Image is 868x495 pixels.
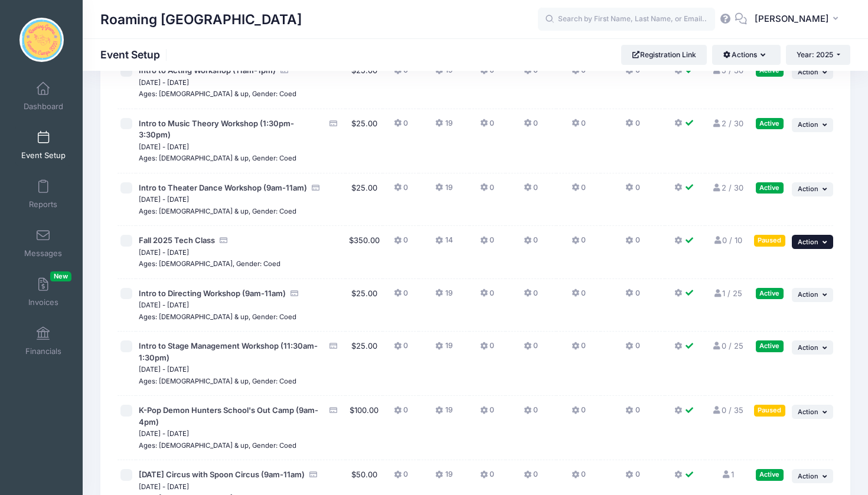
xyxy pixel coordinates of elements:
[311,184,321,192] i: Accepting Credit Card Payments
[625,405,639,422] button: 0
[798,408,818,416] span: Action
[15,222,71,264] a: Messages
[329,120,338,127] i: Accepting Credit Card Payments
[219,237,229,244] i: Accepting Credit Card Payments
[538,8,715,31] input: Search by First Name, Last Name, or Email...
[712,45,780,65] button: Actions
[19,18,64,62] img: Roaming Gnome Theatre
[139,365,189,373] small: [DATE] - [DATE]
[625,65,639,82] button: 0
[139,143,189,151] small: [DATE] - [DATE]
[21,150,66,160] span: Event Setup
[756,182,784,194] div: Active
[621,45,707,65] a: Registration Link
[345,56,383,109] td: $25.00
[15,76,71,117] a: Dashboard
[792,405,833,419] button: Action
[712,405,743,415] a: 0 / 35
[139,183,307,192] span: Intro to Theater Dance Workshop (9am-11am)
[139,260,280,268] small: Ages: [DEMOGRAPHIC_DATA], Gender: Coed
[394,235,408,252] button: 0
[756,118,784,129] div: Active
[792,469,833,483] button: Action
[480,340,494,358] button: 0
[435,118,452,135] button: 19
[480,288,494,305] button: 0
[625,118,639,135] button: 0
[345,279,383,332] td: $25.00
[798,185,818,193] span: Action
[798,472,818,480] span: Action
[572,340,586,358] button: 0
[625,288,639,305] button: 0
[480,235,494,252] button: 0
[100,48,170,61] h1: Event Setup
[524,469,538,486] button: 0
[756,469,784,480] div: Active
[524,118,538,135] button: 0
[625,235,639,252] button: 0
[792,65,833,79] button: Action
[394,340,408,358] button: 0
[754,405,785,416] div: Paused
[139,377,296,385] small: Ages: [DEMOGRAPHIC_DATA] & up, Gender: Coed
[756,288,784,299] div: Active
[345,226,383,279] td: $350.00
[15,320,71,362] a: Financials
[625,469,639,486] button: 0
[435,340,452,358] button: 19
[572,235,586,252] button: 0
[524,405,538,422] button: 0
[345,109,383,173] td: $25.00
[100,6,302,33] h1: Roaming [GEOGRAPHIC_DATA]
[572,405,586,422] button: 0
[435,235,452,252] button: 14
[712,183,743,192] a: 2 / 30
[345,396,383,460] td: $100.00
[394,65,408,82] button: 0
[28,297,58,307] span: Invoices
[139,235,215,245] span: Fall 2025 Tech Class
[798,238,818,246] span: Action
[435,288,452,305] button: 19
[435,469,452,486] button: 19
[50,271,71,281] span: New
[15,124,71,166] a: Event Setup
[24,248,62,258] span: Messages
[435,65,452,82] button: 19
[747,6,850,33] button: [PERSON_NAME]
[139,470,305,479] span: [DATE] Circus with Spoon Circus (9am-11am)
[15,173,71,215] a: Reports
[480,469,494,486] button: 0
[792,235,833,249] button: Action
[329,342,338,350] i: Accepting Credit Card Payments
[394,182,408,199] button: 0
[798,290,818,299] span: Action
[480,118,494,135] button: 0
[329,407,338,414] i: Accepting Credit Card Payments
[754,235,785,246] div: Paused
[572,288,586,305] button: 0
[435,405,452,422] button: 19
[480,65,494,82] button: 0
[524,65,538,82] button: 0
[712,119,743,128] a: 2 / 30
[394,118,408,135] button: 0
[139,341,318,362] span: Intro to Stage Management Workshop (11:30am-1:30pm)
[139,430,189,438] small: [DATE] - [DATE]
[394,469,408,486] button: 0
[792,118,833,132] button: Action
[15,271,71,313] a: InvoicesNew
[572,469,586,486] button: 0
[712,341,743,350] a: 0 / 25
[524,182,538,199] button: 0
[625,340,639,358] button: 0
[756,340,784,352] div: Active
[572,182,586,199] button: 0
[309,471,318,478] i: Accepting Credit Card Payments
[290,290,299,297] i: Accepting Credit Card Payments
[572,118,586,135] button: 0
[480,405,494,422] button: 0
[797,50,833,59] span: Year: 2025
[139,405,318,427] span: K-Pop Demon Hunters School's Out Camp (9am-4pm)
